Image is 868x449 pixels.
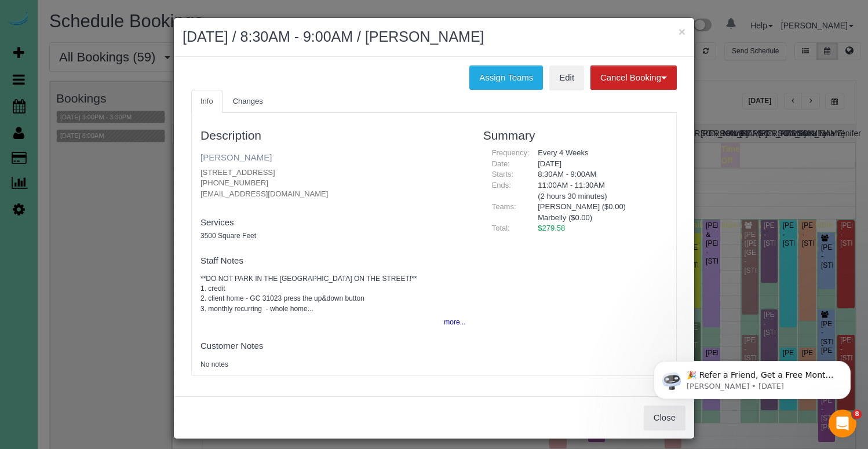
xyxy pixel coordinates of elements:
[549,65,584,90] a: Edit
[492,224,510,232] span: Total:
[492,159,510,168] span: Date:
[183,27,685,48] h2: [DATE] / 8:30AM - 9:00AM / [PERSON_NAME]
[483,129,668,142] h3: Summary
[492,202,516,211] span: Teams:
[529,159,668,170] div: [DATE]
[200,360,466,370] pre: No notes
[852,410,862,419] span: 8
[200,274,466,314] pre: **DO NOT PARK IN THE [GEOGRAPHIC_DATA] ON THE STREET!** 1. credit 2. client home - GC 31023 press...
[538,224,565,232] span: $279.58
[437,314,465,331] button: more...
[492,148,530,157] span: Frequency:
[492,181,511,189] span: Ends:
[191,90,223,114] a: Info
[224,90,272,114] a: Changes
[233,97,263,105] span: Changes
[200,341,466,351] h4: Customer Notes
[538,213,659,224] li: Marbelly ($0.00)
[200,129,466,142] h3: Description
[829,410,856,437] iframe: Intercom live chat
[538,202,659,213] li: [PERSON_NAME] ($0.00)
[200,97,213,105] span: Info
[529,169,668,180] div: 8:30AM - 9:00AM
[529,148,668,159] div: Every 4 Weeks
[200,232,466,240] h5: 3500 Square Feet
[469,65,543,90] button: Assign Teams
[590,65,677,90] button: Cancel Booking
[200,167,466,200] p: [STREET_ADDRESS] [PHONE_NUMBER] [EMAIL_ADDRESS][DOMAIN_NAME]
[200,218,466,228] h4: Services
[200,256,466,266] h4: Staff Notes
[529,180,668,202] div: 11:00AM - 11:30AM (2 hours 30 minutes)
[492,170,514,178] span: Starts:
[636,337,868,418] iframe: Intercom notifications message
[200,152,272,162] a: [PERSON_NAME]
[679,25,685,38] button: ×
